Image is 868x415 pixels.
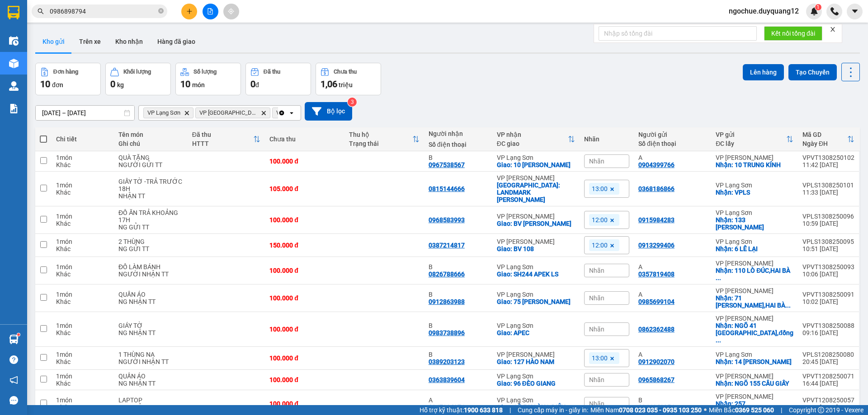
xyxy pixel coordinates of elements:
span: Nhãn [589,158,604,165]
span: notification [9,376,18,384]
button: caret-down [847,4,863,19]
div: 13:02 [DATE] [802,404,854,411]
div: VP Lạng Sơn [497,322,575,329]
div: VP [PERSON_NAME] [497,238,575,245]
div: 09:16 [DATE] [802,329,854,336]
div: VPLS1308250096 [802,213,854,220]
span: VP Hà Nội [199,109,257,117]
div: A [638,263,707,270]
span: 1,06 [321,79,337,89]
span: VP Lạng Sơn, close by backspace [143,107,193,118]
span: plus [186,8,193,14]
div: Thu hộ [349,131,412,138]
div: VP [PERSON_NAME] [716,287,793,294]
sup: 3 [348,98,357,107]
button: Trên xe [72,31,108,52]
div: 100.000 đ [269,216,340,224]
div: Giao: LANDMARK KANGNAM PHẠM HÙNG [497,182,575,203]
div: VPVT1308250091 [802,291,854,298]
div: NG NHẬN TT [118,298,183,305]
div: Nhận: 14 PHAN BỘI CHÂU [716,358,793,365]
div: 100.000 đ [269,267,340,274]
div: B [429,263,488,270]
span: | [781,405,782,415]
div: Nhận: 133 LÊ LAI [716,216,793,231]
div: 1 món [56,373,109,380]
div: 150.000 đ [269,242,340,249]
div: 1 món [56,291,109,298]
strong: 1900 633 818 [464,406,503,414]
span: ⚪️ [704,408,707,412]
span: 13:00 [592,185,608,193]
span: Cung cấp máy in - giấy in: [518,405,588,415]
strong: 0708 023 035 - 0935 103 250 [619,406,702,414]
div: Số lượng [193,69,217,75]
div: Khác [56,298,109,305]
span: ... [785,302,791,309]
span: triệu [339,81,353,89]
div: 0912902070 [638,358,675,365]
span: ngochue.duyquang12 [722,5,806,17]
div: 16:44 [DATE] [802,380,854,387]
div: VPLS1308250095 [802,238,854,245]
div: NGƯỜI NHẬN TT [118,358,183,365]
th: Toggle SortBy [711,127,798,151]
div: 0966243856 [638,404,675,411]
div: Giao: 127 HÀO NAM [497,358,575,365]
span: Nhãn [589,267,604,274]
div: Khác [56,245,109,252]
div: Khác [56,404,109,411]
div: VP Lạng Sơn [716,351,793,358]
svg: open [288,109,295,117]
button: Lên hàng [743,64,784,80]
span: 12:00 [592,241,608,249]
div: B [429,322,488,329]
span: 0 [110,79,115,89]
span: Nhãn [589,326,604,333]
div: Nhận: NGÕ 155 CẦU GIẤY [716,380,793,387]
strong: 0369 525 060 [735,406,774,414]
button: Hàng đã giao [150,31,203,52]
div: VP [PERSON_NAME] [716,154,793,161]
button: Khối lượng0kg [105,63,171,95]
button: file-add [203,4,218,19]
span: 13:00 [592,354,608,362]
div: VP Lạng Sơn [716,182,793,189]
div: 1 món [56,154,109,161]
div: 0357819408 [638,270,675,278]
div: Giao: BV HỒNG NGỌC CVL [497,220,575,227]
div: 100.000 đ [269,376,340,383]
div: 10:59 [DATE] [802,220,854,227]
div: NGƯỜI NHẬN TT [118,270,183,278]
th: Toggle SortBy [798,127,859,151]
div: A [429,396,488,404]
div: Số điện thoại [429,141,488,148]
div: 0826788666 [429,270,465,278]
div: QUẦN ÁO [118,291,183,298]
div: Giao: SH244 APEK LS [497,270,575,278]
div: 10:51 [DATE] [802,245,854,252]
div: Nhận: 71 TUỆ TĨNH,HAI BÀ TRƯNG,HÀ NỘI [716,294,793,309]
div: 0904399766 [638,161,675,168]
button: Chưa thu1,06 triệu [316,63,381,95]
div: GIẤY TỜ -TRẢ TRƯỚC 18H [118,178,183,192]
div: Trạng thái [349,140,412,147]
div: 0915984283 [638,216,675,224]
div: NG NHẬN TT [118,329,183,336]
div: VP [PERSON_NAME] [497,213,575,220]
span: file-add [207,8,213,14]
div: Giao: 96 ĐÈO GIANG [497,380,575,387]
span: món [192,81,205,89]
span: close-circle [158,7,164,16]
span: Nhãn [589,400,604,407]
span: 12:00 [592,216,608,224]
input: Nhập số tổng đài [599,26,757,41]
div: VP [PERSON_NAME] [716,393,793,400]
div: VP [PERSON_NAME] [497,174,575,182]
img: solution-icon [9,104,19,113]
input: Select a date range. [36,106,134,120]
button: plus [181,4,197,19]
div: VP Lạng Sơn [716,209,793,216]
div: Đã thu [264,69,280,75]
div: Nhận: 257 TRẦN QUỐC HOÀN [716,400,793,415]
